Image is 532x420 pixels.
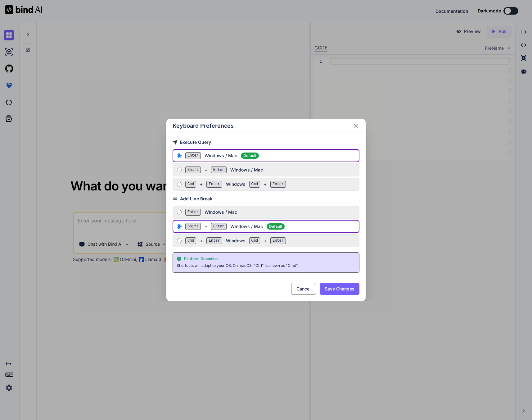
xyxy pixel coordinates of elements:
[185,152,357,159] div: Windows / Mac
[211,223,227,230] span: Enter
[211,167,227,173] span: Enter
[270,181,286,188] span: Enter
[173,196,360,202] h3: Add Line Break
[185,237,196,244] span: Cmd
[206,237,222,244] span: Enter
[185,223,201,230] span: Shift
[185,209,357,216] div: Windows / Mac
[185,167,357,173] div: + Windows / Mac
[291,283,316,295] button: Cancel
[352,122,359,130] button: Close
[185,152,201,159] span: Enter
[185,181,196,188] span: Cmd
[185,237,357,244] div: + Windows +
[177,256,356,261] div: Platform Detection
[185,181,357,188] div: + Windows +
[173,121,234,130] h2: Keyboard Preferences
[185,223,357,230] div: + Windows / Mac
[177,153,182,158] input: EnterWindows / Mac Default
[173,139,360,145] h3: Execute Query
[177,262,356,269] div: Shortcuts will adapt to your OS. On macOS, "Ctrl" is shown as "Cmd".
[206,181,222,188] span: Enter
[249,181,260,188] span: Cmd
[177,182,182,187] input: Cmd+Enter Windows Cmd+Enter
[177,238,182,243] input: Cmd+Enter Windows Cmd+Enter
[241,153,259,159] span: Default
[320,283,359,295] button: Save Changes
[267,223,285,230] span: Default
[177,167,182,172] input: Shift+EnterWindows / Mac
[249,237,260,244] span: Cmd
[185,209,201,216] span: Enter
[177,210,182,215] input: EnterWindows / Mac
[177,224,182,229] input: Shift+EnterWindows / MacDefault
[185,167,201,173] span: Shift
[270,237,286,244] span: Enter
